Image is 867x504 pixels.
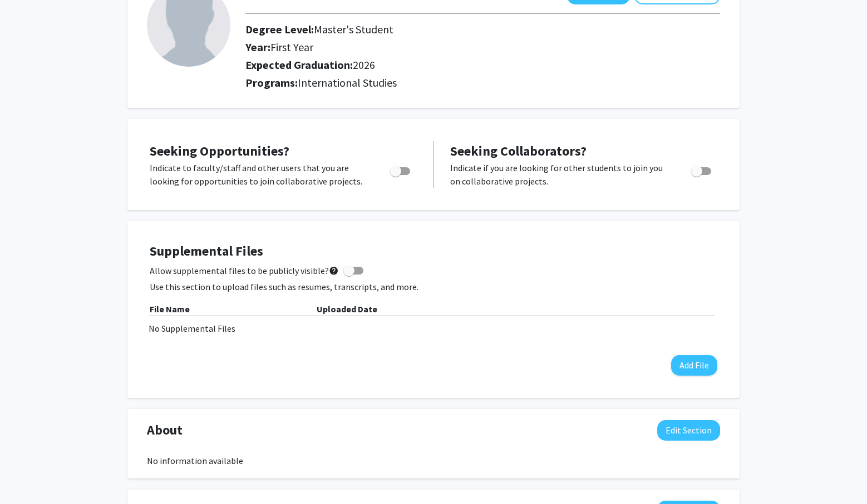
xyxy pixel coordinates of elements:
div: No Supplemental Files [149,322,718,335]
span: First Year [270,40,313,54]
span: Seeking Opportunities? [150,142,289,159]
div: Toggle [687,161,717,178]
span: 2026 [353,58,375,72]
p: Indicate if you are looking for other students to join you on collaborative projects. [450,161,670,188]
button: Edit About [657,420,720,441]
h4: Supplemental Files [150,243,717,260]
p: Use this section to upload files such as resumes, transcripts, and more. [150,280,717,293]
span: Seeking Collaborators? [450,142,587,159]
span: Master's Student [314,22,393,36]
h2: Expected Graduation: [245,58,624,72]
h2: Programs: [245,76,720,89]
p: Indicate to faculty/staff and other users that you are looking for opportunities to join collabor... [150,161,369,188]
button: Add File [671,355,717,376]
span: Allow supplemental files to be publicly visible? [150,264,339,277]
div: No information available [147,454,720,467]
b: Uploaded Date [317,303,377,315]
mat-icon: help [329,264,339,277]
iframe: Chat [8,454,47,496]
h2: Degree Level: [245,23,624,36]
b: File Name [150,303,190,315]
h2: Year: [245,41,624,54]
span: About [147,420,183,440]
span: International Studies [298,76,397,89]
div: Toggle [386,161,416,178]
